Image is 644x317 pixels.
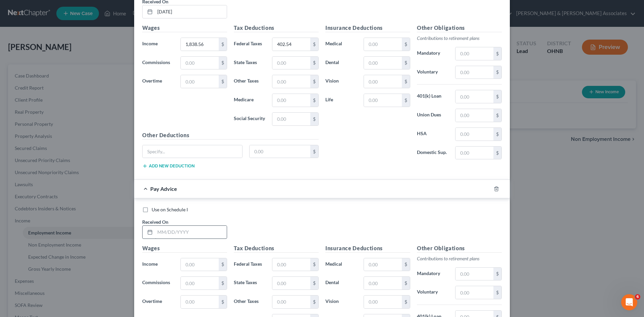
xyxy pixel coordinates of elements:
[139,276,177,290] label: Commissions
[414,47,452,60] label: Mandatory
[142,131,319,140] h5: Other Deductions
[142,219,168,225] span: Received On
[310,38,318,51] div: $
[455,66,493,79] input: 0.00
[402,57,410,69] div: $
[417,35,502,42] p: Contributions to retirement plans
[402,296,410,308] div: $
[417,244,502,253] h5: Other Obligations
[455,109,493,122] input: 0.00
[455,286,493,299] input: 0.00
[230,258,269,271] label: Federal Taxes
[310,94,318,107] div: $
[455,147,493,159] input: 0.00
[310,57,318,69] div: $
[493,47,501,60] div: $
[417,24,502,32] h5: Other Obligations
[230,295,269,309] label: Other Taxes
[621,294,637,310] iframe: Intercom live chat
[322,56,360,70] label: Dental
[325,244,410,253] h5: Insurance Deductions
[414,90,452,103] label: 401(k) Loan
[310,113,318,125] div: $
[402,38,410,51] div: $
[142,261,158,267] span: Income
[364,296,402,308] input: 0.00
[142,24,227,32] h5: Wages
[322,94,360,107] label: Life
[325,24,410,32] h5: Insurance Deductions
[181,38,219,51] input: 0.00
[455,268,493,280] input: 0.00
[142,244,227,253] h5: Wages
[272,113,310,125] input: 0.00
[414,286,452,299] label: Voluntary
[181,57,219,69] input: 0.00
[272,258,310,271] input: 0.00
[402,277,410,289] div: $
[272,75,310,88] input: 0.00
[219,277,227,289] div: $
[272,296,310,308] input: 0.00
[414,127,452,141] label: HSA
[272,38,310,51] input: 0.00
[155,226,227,239] input: MM/DD/YYYY
[635,294,640,300] span: 6
[364,94,402,107] input: 0.00
[230,112,269,126] label: Social Security
[310,277,318,289] div: $
[402,94,410,107] div: $
[143,145,242,158] input: Specify...
[219,258,227,271] div: $
[493,66,501,79] div: $
[272,94,310,107] input: 0.00
[493,128,501,141] div: $
[493,147,501,159] div: $
[181,277,219,289] input: 0.00
[414,66,452,79] label: Voluntary
[139,295,177,309] label: Overtime
[455,47,493,60] input: 0.00
[230,56,269,70] label: State Taxes
[234,244,319,253] h5: Tax Deductions
[142,163,195,169] button: Add new deduction
[414,267,452,281] label: Mandatory
[493,268,501,280] div: $
[152,207,188,212] span: Use on Schedule I
[364,258,402,271] input: 0.00
[402,75,410,88] div: $
[139,56,177,70] label: Commissions
[364,57,402,69] input: 0.00
[493,109,501,122] div: $
[230,38,269,51] label: Federal Taxes
[230,94,269,107] label: Medicare
[181,296,219,308] input: 0.00
[272,57,310,69] input: 0.00
[455,90,493,103] input: 0.00
[181,258,219,271] input: 0.00
[402,258,410,271] div: $
[417,255,502,262] p: Contributions to retirement plans
[322,75,360,88] label: Vision
[272,277,310,289] input: 0.00
[150,186,177,192] span: Pay Advice
[322,258,360,271] label: Medical
[219,38,227,51] div: $
[250,145,311,158] input: 0.00
[310,296,318,308] div: $
[219,296,227,308] div: $
[364,277,402,289] input: 0.00
[181,75,219,88] input: 0.00
[310,258,318,271] div: $
[142,41,158,46] span: Income
[230,75,269,88] label: Other Taxes
[455,128,493,141] input: 0.00
[493,286,501,299] div: $
[364,38,402,51] input: 0.00
[493,90,501,103] div: $
[139,75,177,88] label: Overtime
[414,146,452,160] label: Domestic Sup.
[310,75,318,88] div: $
[234,24,319,32] h5: Tax Deductions
[310,145,318,158] div: $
